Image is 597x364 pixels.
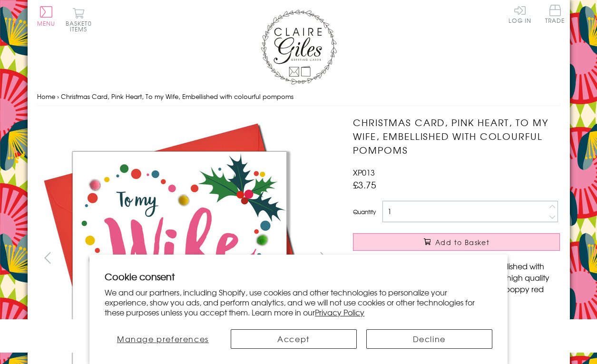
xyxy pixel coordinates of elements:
img: Claire Giles Greetings Cards [261,10,337,85]
span: Christmas Card, Pink Heart, To my Wife, Embellished with colourful pompoms [61,92,294,101]
button: Accept [231,329,357,349]
a: Home [37,92,55,101]
h2: Cookie consent [105,270,492,283]
button: prev [37,247,59,268]
button: Manage preferences [105,329,221,349]
a: Log In [509,5,531,23]
button: next [313,247,334,268]
button: Basket0 items [66,8,92,32]
button: Decline [366,329,492,349]
h1: Christmas Card, Pink Heart, To my Wife, Embellished with colourful pompoms [353,116,560,157]
span: Add to Basket [435,237,489,247]
span: £3.75 [353,178,376,191]
span: Manage preferences [117,333,209,344]
a: Privacy Policy [315,306,364,318]
span: Menu [37,19,56,28]
button: Menu [37,6,56,26]
span: › [57,92,59,101]
span: XP013 [353,167,375,178]
span: Trade [545,5,565,23]
a: Trade [545,5,565,25]
label: Quantity [353,207,376,216]
button: Add to Basket [353,233,560,251]
span: 0 items [70,19,92,33]
p: We and our partners, including Shopify, use cookies and other technologies to personalize your ex... [105,287,492,317]
nav: breadcrumbs [37,87,560,107]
